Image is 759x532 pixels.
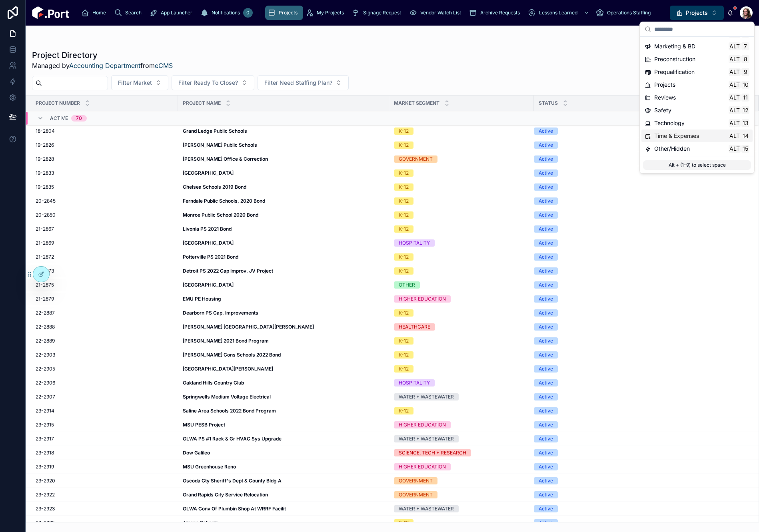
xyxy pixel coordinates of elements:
div: K-12 [399,309,409,317]
strong: Grand Rapids City Service Relocation [183,492,268,498]
a: Active [534,239,749,247]
a: Active [534,155,749,163]
div: 0 [243,8,253,18]
div: Active [539,337,553,345]
span: Archive Requests [480,10,520,16]
span: Search [125,10,142,16]
div: HOSPITALITY [399,379,430,387]
a: Active [534,477,749,484]
a: GLWA PS #1 Rack & Gr HVAC Sys Upgrade [183,436,384,442]
span: 22-2889 [36,338,55,344]
a: Projects [265,6,303,20]
a: Active [534,449,749,456]
a: 18-2804 [36,128,173,134]
span: 22-2905 [36,366,55,372]
img: App logo [32,6,69,19]
a: [PERSON_NAME] Office & Correction [183,156,384,162]
a: Active [534,491,749,498]
span: 23-2923 [36,506,55,512]
span: 19-2828 [36,156,54,162]
a: [GEOGRAPHIC_DATA][PERSON_NAME] [183,366,384,372]
a: Dearborn PS Cap. Improvements [183,310,384,316]
a: Oakland Hills Country Club [183,380,384,386]
div: SCIENCE, TECH + RESEARCH [399,449,466,456]
a: App Launcher [147,6,198,20]
strong: Dow Galileo [183,450,210,456]
a: 22-2903 [36,352,173,358]
span: Alt [729,107,740,114]
span: 19-2833 [36,170,54,176]
span: 23-2922 [36,492,55,498]
div: WATER + WASTEWATER [399,505,454,512]
span: 20-2845 [36,198,56,204]
span: My Projects [317,10,344,16]
a: Active [534,169,749,177]
a: Home [79,6,112,20]
a: Active [534,225,749,233]
a: Accounting Department [69,62,140,70]
a: K-12 [394,365,529,373]
div: Suggestions [640,37,754,157]
span: Safety [654,106,671,114]
span: Alt [729,133,740,139]
span: 22-2907 [36,394,55,400]
strong: Oscoda Cty Sheriff's Dept & County Bldg A [183,478,282,484]
span: Preconstruction [654,55,695,63]
button: Select Button [670,6,724,20]
a: Active [534,197,749,205]
a: 21-2867 [36,226,173,232]
strong: Detroit PS 2022 Cap Improv. JV Project [183,268,273,274]
div: Active [539,505,553,512]
span: 15 [742,145,749,152]
span: Alt [729,56,740,62]
span: Market Segment [394,100,439,106]
div: Active [539,253,553,261]
a: Active [534,519,749,526]
a: [PERSON_NAME] Public Schools [183,142,384,148]
a: Active [534,365,749,373]
div: GOVERNMENT [399,491,433,498]
a: 21-2873 [36,268,173,274]
div: K-12 [399,183,409,191]
span: 14 [742,133,749,139]
a: 22-2907 [36,394,173,400]
a: 23-2922 [36,492,173,498]
span: 23-2917 [36,436,54,442]
div: Active [539,491,553,498]
strong: Saline Area Schools 2022 Bond Program [183,408,276,414]
div: K-12 [399,337,409,345]
span: Alt [729,43,740,50]
span: 22-2887 [36,310,55,316]
span: Projects [279,10,298,16]
span: 22-2888 [36,324,55,330]
a: Vendor Watch List [407,6,467,20]
strong: Oakland Hills Country Club [183,380,244,386]
a: Detroit PS 2022 Cap Improv. JV Project [183,268,384,274]
a: WATER + WASTEWATER [394,435,529,442]
a: Signage Request [350,6,407,20]
a: Active [534,253,749,261]
strong: [PERSON_NAME] 2021 Bond Program [183,338,269,344]
span: Time & Expenses [654,132,699,140]
a: SCIENCE, TECH + RESEARCH [394,449,529,456]
span: 23-2914 [36,408,54,414]
div: Active [539,477,553,484]
a: [GEOGRAPHIC_DATA] [183,240,384,246]
span: Prequalification [654,68,695,76]
span: 9 [742,69,749,75]
div: Active [539,309,553,317]
a: Active [534,211,749,219]
a: Dow Galileo [183,450,384,456]
a: K-12 [394,309,529,317]
strong: Livonia PS 2021 Bond [183,226,232,232]
strong: [PERSON_NAME] [GEOGRAPHIC_DATA][PERSON_NAME] [183,324,314,330]
div: Active [539,211,553,219]
span: Projects [654,81,675,89]
span: Reviews [654,94,676,102]
span: 21-2875 [36,282,54,288]
span: Alt [729,145,740,152]
div: K-12 [399,128,409,135]
div: HIGHER EDUCATION [399,463,446,470]
a: 23-2914 [36,408,173,414]
div: K-12 [399,365,409,373]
